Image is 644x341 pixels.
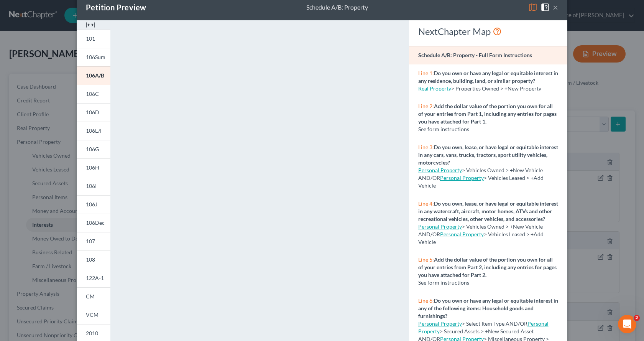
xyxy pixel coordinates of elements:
span: 2010 [86,330,98,336]
a: VCM [77,306,110,324]
img: map-eea8200ae884c6f1103ae1953ef3d486a96c86aabb227e865a55264e3737af1f.svg [528,3,537,12]
a: 101 [77,30,110,48]
span: VCM [86,311,99,318]
span: 106Dec [86,219,105,226]
a: Personal Property [418,320,549,334]
a: Personal Property [440,175,484,181]
a: 107 [77,232,110,250]
span: Line 3: [418,144,434,150]
button: × [553,3,558,12]
span: Line 5: [418,256,434,263]
span: See form instructions [418,279,469,286]
strong: Schedule A/B: Property - Full Form Instructions [418,52,532,58]
span: Line 6: [418,297,434,304]
span: > Select Item Type AND/OR [418,320,527,327]
span: See form instructions [418,126,469,132]
span: 106C [86,91,99,97]
span: 106G [86,146,99,152]
span: Line 1: [418,70,434,76]
span: 106Sum [86,54,105,60]
a: 106J [77,195,110,214]
strong: Do you own, lease, or have legal or equitable interest in any cars, vans, trucks, tractors, sport... [418,144,558,166]
span: 106E/F [86,127,103,134]
span: > Vehicles Owned > +New Vehicle AND/OR [418,167,543,181]
span: 106H [86,164,99,171]
span: 122A-1 [86,275,104,281]
div: NextChapter Map [418,25,558,38]
a: 108 [77,250,110,269]
iframe: Intercom live chat [618,315,636,333]
a: 106G [77,140,110,158]
span: 106A/B [86,72,104,79]
a: 106A/B [77,66,110,85]
span: CM [86,293,95,300]
a: Personal Property [418,167,462,173]
span: Line 4: [418,200,434,207]
strong: Do you own, lease, or have legal or equitable interest in any watercraft, aircraft, motor homes, ... [418,200,558,222]
span: > Vehicles Leased > +Add Vehicle [418,231,544,245]
span: > Vehicles Owned > +New Vehicle AND/OR [418,223,543,237]
span: 106J [86,201,97,208]
a: Personal Property [418,223,462,230]
a: Personal Property [418,320,462,327]
strong: Add the dollar value of the portion you own for all of your entries from Part 1, including any en... [418,103,557,125]
img: expand-e0f6d898513216a626fdd78e52531dac95497ffd26381d4c15ee2fc46db09dca.svg [86,20,95,30]
span: 101 [86,35,95,42]
a: 106Dec [77,214,110,232]
strong: Add the dollar value of the portion you own for all of your entries from Part 2, including any en... [418,256,557,278]
a: 106H [77,158,110,177]
strong: Do you own or have any legal or equitable interest in any of the following items: Household goods... [418,297,558,319]
a: CM [77,287,110,306]
span: Line 2: [418,103,434,109]
span: 2 [634,315,640,321]
div: Schedule A/B: Property [306,3,368,12]
a: Real Property [418,85,451,92]
a: 122A-1 [77,269,110,287]
a: 106I [77,177,110,195]
a: 106Sum [77,48,110,66]
span: 107 [86,238,95,244]
span: > Properties Owned > +New Property [451,85,541,92]
a: 106C [77,85,110,103]
strong: Do you own or have any legal or equitable interest in any residence, building, land, or similar p... [418,70,558,84]
span: 106I [86,183,97,189]
a: 106E/F [77,122,110,140]
span: 108 [86,256,95,263]
div: Petition Preview [86,2,146,13]
a: Personal Property [440,231,484,237]
a: 106D [77,103,110,122]
img: help-close-5ba153eb36485ed6c1ea00a893f15db1cb9b99d6cae46e1a8edb6c62d00a1a76.svg [540,3,550,12]
span: 106D [86,109,99,115]
span: > Vehicles Leased > +Add Vehicle [418,175,544,189]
